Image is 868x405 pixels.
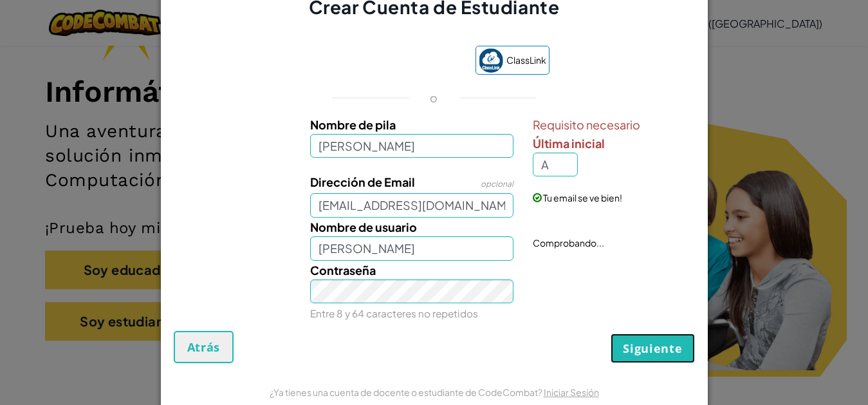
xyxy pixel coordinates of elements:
small: Entre 8 y 64 caracteres no repetidos [310,307,478,319]
span: opcional [481,179,513,189]
span: Contraseña [310,263,376,278]
span: Tu email se ve bien! [543,192,622,203]
span: Nombre de pila [310,117,396,132]
span: Siguiente [623,341,682,356]
p: o [430,90,438,106]
span: Atrás [187,339,221,355]
span: ClassLink [506,51,546,70]
span: ¿Ya tienes una cuenta de docente o estudiante de CodeCombat? [270,386,544,398]
iframe: Botón Iniciar sesión con Google [313,47,469,75]
button: Siguiente [611,334,694,363]
img: classlink-logo-small.png [479,48,503,73]
span: Dirección de Email [310,174,415,189]
a: Iniciar Sesión [544,386,599,398]
span: Última inicial [533,136,605,151]
span: Comprobando... [533,237,604,249]
span: Nombre de usuario [310,220,417,234]
span: Requisito necesario [533,115,692,134]
button: Atrás [174,331,234,363]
